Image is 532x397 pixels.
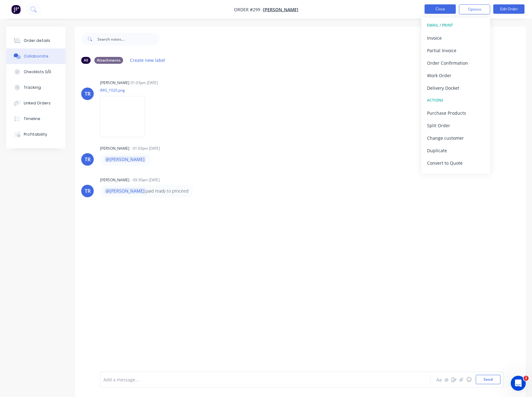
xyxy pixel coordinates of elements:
[427,171,485,180] div: Archive
[105,188,146,194] span: @[PERSON_NAME]
[6,80,66,95] button: Tracking
[435,376,443,383] button: Aa
[131,80,158,86] div: 01:03pm [DATE]
[6,64,66,80] button: Checklists 0/0
[100,177,129,183] div: [PERSON_NAME]
[100,146,129,151] div: [PERSON_NAME]
[427,83,485,93] div: Delivery Docket
[465,376,473,383] button: ☺
[105,156,146,162] span: @[PERSON_NAME]
[81,57,91,64] div: All
[427,96,485,104] div: ACTIONS
[427,33,485,43] div: Invoice
[24,100,51,106] div: Linked Orders
[127,56,169,64] button: Create new label
[425,4,456,14] button: Close
[459,4,490,14] button: Options
[131,177,160,183] div: - 09:30am [DATE]
[24,116,40,122] div: Timeline
[85,90,91,98] div: TR
[100,88,151,93] p: IMG_1020.png
[511,376,526,391] iframe: Intercom live chat
[6,48,66,64] button: Collaborate
[427,46,485,55] div: Partial Invoice
[6,95,66,111] button: Linked Orders
[427,121,485,130] div: Split Order
[100,80,129,86] div: [PERSON_NAME]
[427,71,485,80] div: Work Order
[427,133,485,143] div: Change customer
[105,188,188,194] p: paid ready to proceed
[234,7,263,13] span: Order #299 -
[24,85,41,90] div: Tracking
[427,58,485,68] div: Order Confirmation
[476,375,500,384] button: Send
[427,158,485,168] div: Convert to Quote
[427,21,485,29] div: EMAIL / PRINT
[94,57,123,64] div: Attachments
[524,376,529,381] span: 2
[11,5,21,14] img: Factory
[6,127,66,142] button: Profitability
[24,53,48,59] div: Collaborate
[443,376,450,383] button: @
[263,7,298,13] a: [PERSON_NAME]
[85,156,91,163] div: TR
[97,33,159,45] input: Search notes...
[6,111,66,127] button: Timeline
[427,146,485,155] div: Duplicate
[493,4,525,14] button: Edit Order
[24,38,50,43] div: Order details
[85,187,91,195] div: TR
[24,132,47,137] div: Profitability
[24,69,51,75] div: Checklists 0/0
[427,108,485,118] div: Purchase Products
[131,146,160,151] div: - 01:03pm [DATE]
[6,33,66,48] button: Order details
